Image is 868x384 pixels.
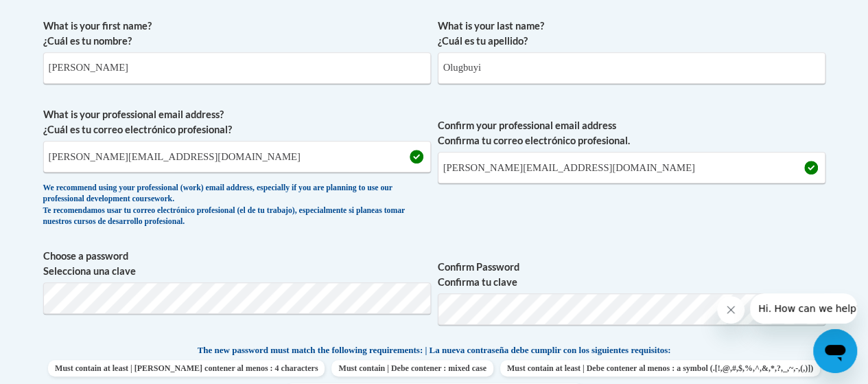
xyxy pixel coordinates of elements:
[198,344,671,357] span: The new password must match the following requirements: | La nueva contraseña debe cumplir con lo...
[331,360,493,376] span: Must contain | Debe contener : mixed case
[8,10,111,21] span: Hi. How can we help?
[813,329,857,373] iframe: Button to launch messaging window
[717,296,744,324] iframe: Close message
[43,107,431,137] label: What is your professional email address? ¿Cuál es tu correo electrónico profesional?
[43,52,431,84] input: Metadata input
[438,52,825,84] input: Metadata input
[48,360,325,376] span: Must contain at least | [PERSON_NAME] contener al menos : 4 characters
[438,260,825,290] label: Confirm Password Confirma tu clave
[43,183,431,228] div: We recommend using your professional (work) email address, especially if you are planning to use ...
[750,293,857,324] iframe: Message from company
[500,360,820,376] span: Must contain at least | Debe contener al menos : a symbol (.[!,@,#,$,%,^,&,*,?,_,~,-,(,)])
[438,152,825,183] input: Required
[438,19,825,49] label: What is your last name? ¿Cuál es tu apellido?
[43,249,431,279] label: Choose a password Selecciona una clave
[438,118,825,148] label: Confirm your professional email address Confirma tu correo electrónico profesional.
[43,19,431,49] label: What is your first name? ¿Cuál es tu nombre?
[43,141,431,172] input: Metadata input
